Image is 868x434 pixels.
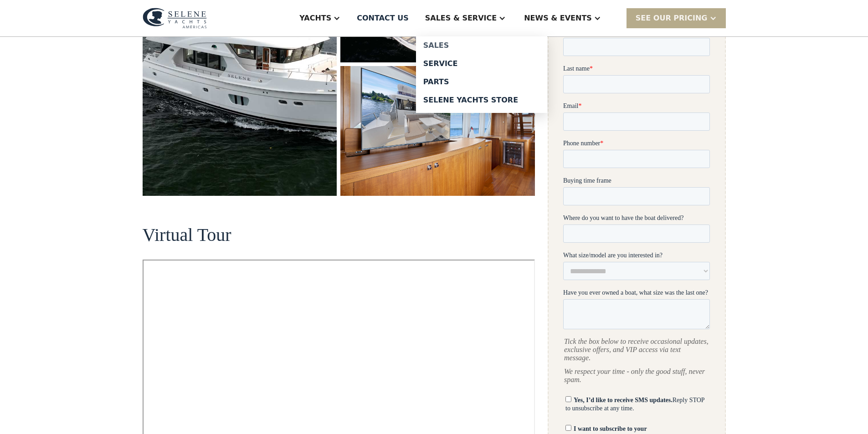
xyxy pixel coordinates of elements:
div: SEE Our Pricing [636,13,708,24]
div: Parts [423,78,540,86]
a: Parts [416,73,547,91]
a: Service [416,55,547,73]
div: Selene Yachts Store [423,97,540,104]
a: Sales [416,36,547,55]
div: Sales [423,42,540,49]
nav: Sales & Service [416,36,547,113]
div: Sales & Service [425,13,497,24]
div: Yachts [299,13,331,24]
div: SEE Our Pricing [627,8,726,28]
a: open lightbox [340,66,535,196]
div: Contact US [357,13,409,24]
div: Service [423,60,540,67]
div: News & EVENTS [524,13,592,24]
h2: Virtual Tour [143,225,535,245]
img: logo [143,8,207,29]
a: Selene Yachts Store [416,91,547,109]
